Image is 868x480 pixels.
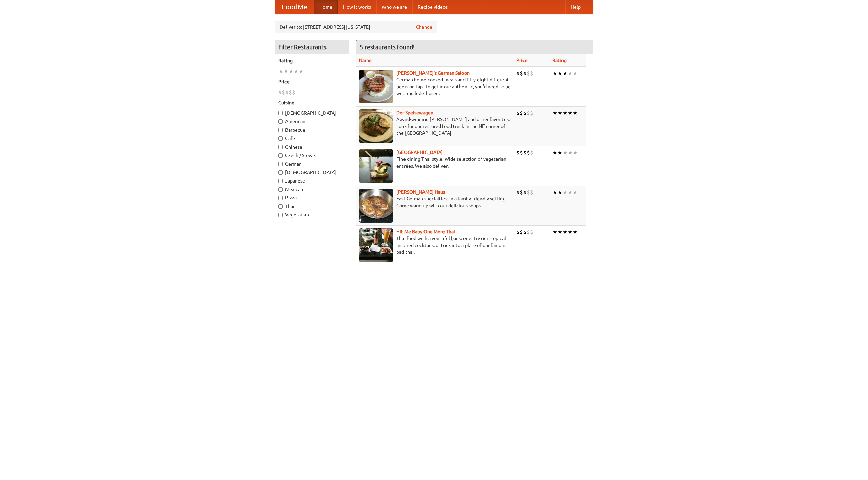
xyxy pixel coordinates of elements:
li: ★ [573,228,578,236]
input: Barbecue [278,128,283,132]
input: American [278,119,283,124]
li: ★ [552,109,557,117]
li: $ [530,228,533,236]
li: $ [530,149,533,156]
li: $ [530,70,533,77]
input: Mexican [278,187,283,192]
a: Hit Me Baby One More Thai [396,229,455,234]
li: ★ [557,109,563,117]
a: [PERSON_NAME] Haus [396,189,445,195]
a: Change [416,24,432,31]
li: ★ [557,189,563,196]
input: Pizza [278,196,283,200]
label: American [278,118,346,125]
a: FoodMe [275,0,314,14]
li: $ [516,149,520,156]
input: Cafe [278,136,283,141]
li: $ [278,89,282,96]
li: ★ [563,70,568,77]
label: Cafe [278,135,346,142]
a: Help [565,0,586,14]
li: ★ [289,68,294,75]
input: Vegetarian [278,213,283,217]
li: ★ [563,228,568,236]
li: ★ [563,149,568,156]
li: ★ [557,228,563,236]
li: ★ [557,70,563,77]
li: ★ [552,189,557,196]
li: ★ [568,189,573,196]
a: Home [314,0,338,14]
li: ★ [552,228,557,236]
li: ★ [563,109,568,117]
li: $ [523,189,527,196]
li: $ [289,89,292,96]
ng-pluralize: 5 restaurants found! [360,44,415,50]
li: ★ [573,70,578,77]
li: ★ [568,70,573,77]
label: Chinese [278,143,346,150]
li: $ [527,189,530,196]
li: ★ [294,68,299,75]
label: Barbecue [278,127,346,133]
img: kohlhaus.jpg [359,189,393,223]
label: Mexican [278,186,346,193]
label: Japanese [278,177,346,184]
li: $ [516,189,520,196]
li: ★ [552,70,557,77]
li: ★ [563,189,568,196]
h5: Price [278,78,346,85]
label: [DEMOGRAPHIC_DATA] [278,110,346,116]
li: $ [523,109,527,117]
li: $ [520,109,523,117]
li: $ [520,228,523,236]
p: Thai food with a youthful bar scene. Try our tropical inspired cocktails, or tuck into a plate of... [359,235,511,255]
a: [GEOGRAPHIC_DATA] [396,150,443,155]
input: Chinese [278,145,283,149]
a: Rating [552,58,567,63]
p: Award-winning [PERSON_NAME] and other favorites. Look for our restored food truck in the NE corne... [359,116,511,136]
img: babythai.jpg [359,228,393,262]
li: ★ [299,68,304,75]
label: German [278,160,346,167]
label: [DEMOGRAPHIC_DATA] [278,169,346,176]
li: $ [516,228,520,236]
a: How it works [338,0,376,14]
li: $ [516,109,520,117]
img: speisewagen.jpg [359,109,393,143]
p: Fine dining Thai-style. Wide selection of vegetarian entrées. We also deliver. [359,156,511,169]
img: esthers.jpg [359,70,393,103]
input: Japanese [278,179,283,183]
a: Der Speisewagen [396,110,433,115]
li: $ [520,149,523,156]
li: ★ [568,228,573,236]
p: German home-cooked meals and fifty-eight different beers on tap. To get more authentic, you'd nee... [359,76,511,97]
li: ★ [552,149,557,156]
img: satay.jpg [359,149,393,183]
a: [PERSON_NAME]'s German Saloon [396,70,470,76]
li: $ [527,228,530,236]
li: $ [523,149,527,156]
input: [DEMOGRAPHIC_DATA] [278,111,283,115]
li: $ [527,70,530,77]
label: Pizza [278,194,346,201]
input: [DEMOGRAPHIC_DATA] [278,170,283,175]
li: $ [530,109,533,117]
a: Price [516,58,528,63]
li: ★ [573,189,578,196]
div: Deliver to: [STREET_ADDRESS][US_STATE] [275,21,437,33]
label: Thai [278,203,346,210]
li: $ [292,89,295,96]
li: $ [527,149,530,156]
li: ★ [568,149,573,156]
li: ★ [573,149,578,156]
p: East German specialties, in a family-friendly setting. Come warm up with our delicious soups. [359,195,511,209]
li: ★ [573,109,578,117]
li: $ [516,70,520,77]
label: Vegetarian [278,211,346,218]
